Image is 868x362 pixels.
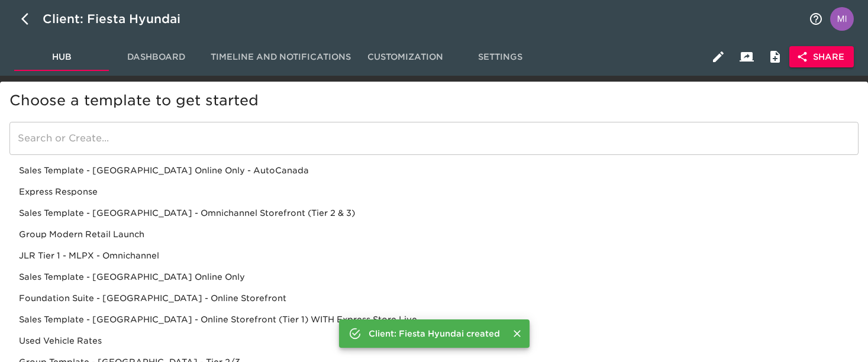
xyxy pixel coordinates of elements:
button: notifications [802,5,830,33]
button: Edit Hub [704,43,733,71]
span: Settings [460,50,540,64]
div: Sales Template - [GEOGRAPHIC_DATA] - Omnichannel Storefront (Tier 2 & 3) [9,202,859,224]
span: Customization [365,50,446,64]
span: Share [799,50,844,64]
input: search [9,122,859,155]
div: Group Modern Retail Launch [9,224,859,245]
div: Client: Fiesta Hyundai [43,9,197,28]
div: Express Response [9,181,859,202]
span: Hub [21,50,102,64]
button: Internal Notes and Comments [761,43,789,71]
span: Timeline and Notifications [211,50,351,64]
button: Close [509,326,525,341]
img: Profile [830,7,854,31]
div: Sales Template - [GEOGRAPHIC_DATA] Online Only - AutoCanada [9,160,859,181]
button: Client View [733,43,761,71]
span: Dashboard [116,50,196,64]
div: Client: Fiesta Hyundai created [369,323,500,344]
div: Sales Template - [GEOGRAPHIC_DATA] Online Only [9,266,859,287]
div: Sales Template - [GEOGRAPHIC_DATA] - Online Storefront (Tier 1) WITH Express Store Live [9,309,859,330]
div: Used Vehicle Rates [9,330,859,351]
button: Share [789,46,854,68]
div: JLR Tier 1 - MLPX - Omnichannel [9,245,859,266]
div: Foundation Suite - [GEOGRAPHIC_DATA] - Online Storefront [9,287,859,309]
h5: Choose a template to get started [9,91,859,110]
